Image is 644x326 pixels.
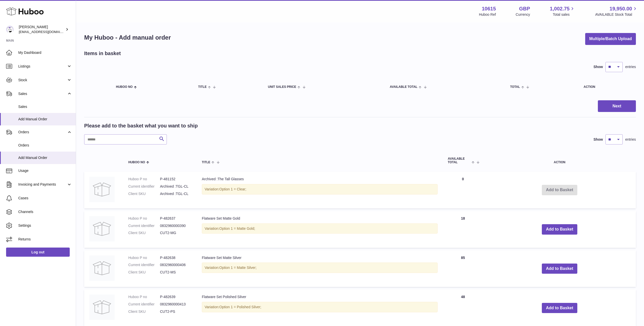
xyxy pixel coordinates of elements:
[128,309,160,314] dt: Client SKU
[160,184,192,189] dd: Archived :TGL-CL
[595,12,638,17] span: AVAILABLE Stock Total
[128,184,160,189] dt: Current identifier
[128,161,145,164] span: Huboo no
[219,226,255,231] span: Option 1 = Matte Gold;
[18,104,72,109] span: Sales
[594,137,603,142] label: Show
[89,295,115,320] img: Flatware Set Polished Silver
[510,85,520,89] span: Total
[516,12,530,17] div: Currency
[18,237,72,242] span: Returns
[18,155,72,160] span: Add Manual Order
[18,64,67,69] span: Listings
[542,303,577,313] button: Add to Basket
[202,223,438,234] div: Variation:
[128,177,160,182] dt: Huboo P no
[268,85,296,89] span: Unit Sales Price
[479,12,496,17] div: Huboo Ref
[625,137,636,142] span: entries
[542,224,577,235] button: Add to Basket
[128,295,160,299] dt: Huboo P no
[219,305,261,309] span: Option 1 = Polished Silver;
[482,5,496,12] strong: 10615
[160,270,192,275] dd: CUT2-MS
[197,211,443,248] td: Flatware Set Matte Gold
[595,5,638,17] a: 19,950.00 AVAILABLE Stock Total
[128,270,160,275] dt: Client SKU
[6,248,70,257] a: Log out
[598,100,636,112] button: Next
[18,50,72,55] span: My Dashboard
[128,223,160,228] dt: Current identifier
[219,266,257,270] span: Option 1 = Matte Silver;
[519,5,530,12] strong: GBP
[160,309,192,314] dd: CUT2-PS
[18,196,72,201] span: Cases
[443,211,483,248] td: 18
[160,302,192,307] dd: 0832960000413
[128,216,160,221] dt: Huboo P no
[19,25,64,34] div: [PERSON_NAME]
[160,231,192,235] dd: CUT2-MG
[160,295,192,299] dd: P-482639
[610,5,632,12] span: 19,950.00
[483,152,636,169] th: Action
[18,78,67,83] span: Stock
[550,5,576,17] a: 1,002.75 Total sales
[18,223,72,228] span: Settings
[160,223,192,228] dd: 0832960000390
[202,161,210,164] span: Title
[585,33,636,45] button: Multiple/Batch Upload
[219,187,246,191] span: Option 1 = Clear;
[553,12,575,17] span: Total sales
[128,255,160,260] dt: Huboo P no
[19,30,75,34] span: [EMAIL_ADDRESS][DOMAIN_NAME]
[584,85,631,89] div: Action
[6,26,14,33] img: fulfillment@fable.com
[160,191,192,196] dd: Archived :TGL-CL
[443,250,483,287] td: 85
[202,302,438,312] div: Variation:
[18,182,67,187] span: Invoicing and Payments
[443,172,483,208] td: 0
[160,255,192,260] dd: P-482638
[160,177,192,182] dd: P-481152
[160,263,192,267] dd: 0832960000406
[18,91,67,96] span: Sales
[542,264,577,274] button: Add to Basket
[116,85,133,89] span: Huboo no
[448,157,470,164] span: AVAILABLE Total
[128,302,160,307] dt: Current identifier
[89,216,115,241] img: Flatware Set Matte Gold
[18,130,67,135] span: Orders
[18,209,72,214] span: Channels
[18,143,72,148] span: Orders
[550,5,570,12] span: 1,002.75
[18,117,72,122] span: Add Manual Order
[128,231,160,235] dt: Client SKU
[84,122,198,129] h2: Please add to the basket what you want to ship
[128,191,160,196] dt: Client SKU
[18,168,72,173] span: Usage
[128,263,160,267] dt: Current identifier
[198,85,207,89] span: Title
[160,216,192,221] dd: P-482637
[202,184,438,194] div: Variation:
[202,263,438,273] div: Variation:
[625,64,636,69] span: entries
[197,172,443,208] td: Archived :The Tall Glasses
[594,64,603,69] label: Show
[89,255,115,281] img: Flatware Set Matte Silver
[197,250,443,287] td: Flatware Set Matte Silver
[89,177,115,202] img: Archived :The Tall Glasses
[84,34,171,42] h1: My Huboo - Add manual order
[390,85,417,89] span: AVAILABLE Total
[84,50,121,57] h2: Items in basket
